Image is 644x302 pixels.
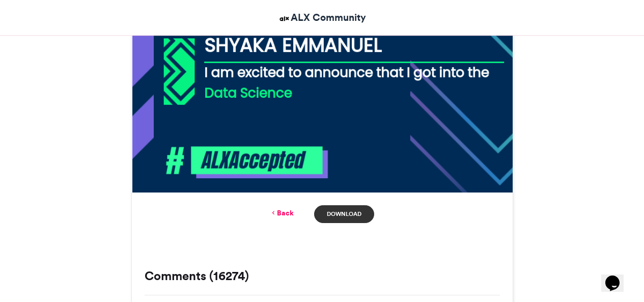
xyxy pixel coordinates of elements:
a: ALX Community [278,10,366,25]
iframe: chat widget [601,261,634,292]
h3: Comments (16274) [145,270,500,282]
img: ALX Community [278,12,291,25]
a: Back [270,208,294,218]
a: Download [314,205,374,223]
